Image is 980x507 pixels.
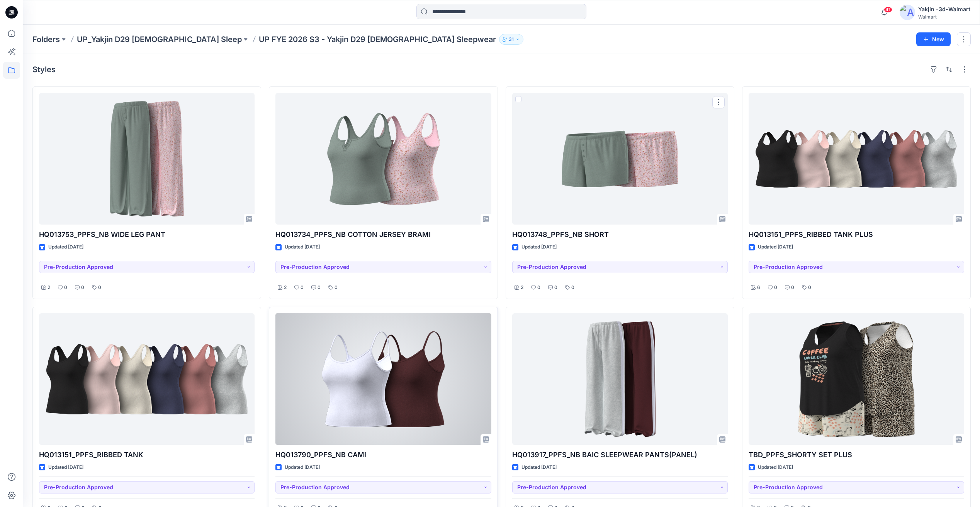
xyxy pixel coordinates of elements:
[521,243,557,251] p: Updated [DATE]
[77,34,242,45] a: UP_Yakjin D29 [DEMOGRAPHIC_DATA] Sleep
[39,313,255,445] a: HQ013151_PPFS_RIBBED TANK
[757,284,760,292] p: 6
[758,243,793,251] p: Updated [DATE]
[285,243,320,251] p: Updated [DATE]
[285,463,320,472] p: Updated [DATE]
[335,284,338,292] p: 0
[749,93,964,225] a: HQ013151_PPFS_RIBBED TANK PLUS
[554,284,557,292] p: 0
[48,284,50,292] p: 2
[749,450,964,460] p: TBD_PPFS_SHORTY SET PLUS
[512,450,728,460] p: HQ013917_PPFS_NB BAIC SLEEPWEAR PANTS(PANEL)
[918,14,970,20] div: Walmart
[48,463,83,472] p: Updated [DATE]
[32,34,60,45] a: Folders
[275,229,491,240] p: HQ013734_PPFS_NB COTTON JERSEY BRAMI
[521,284,523,292] p: 2
[32,65,56,74] h4: Styles
[512,313,728,445] a: HQ013917_PPFS_NB BAIC SLEEPWEAR PANTS(PANEL)
[81,284,84,292] p: 0
[884,7,892,13] span: 41
[259,34,496,45] p: UP FYE 2026 S3 - Yakjin D29 [DEMOGRAPHIC_DATA] Sleepwear
[39,93,255,225] a: HQ013753_PPFS_NB WIDE LEG PANT
[275,93,491,225] a: HQ013734_PPFS_NB COTTON JERSEY BRAMI
[749,313,964,445] a: TBD_PPFS_SHORTY SET PLUS
[791,284,794,292] p: 0
[916,32,951,46] button: New
[318,284,321,292] p: 0
[64,284,67,292] p: 0
[512,229,728,240] p: HQ013748_PPFS_NB SHORT
[900,5,915,20] img: avatar
[521,463,557,472] p: Updated [DATE]
[758,463,793,472] p: Updated [DATE]
[509,35,514,44] p: 31
[301,284,304,292] p: 0
[774,284,777,292] p: 0
[39,450,255,460] p: HQ013151_PPFS_RIBBED TANK
[275,313,491,445] a: HQ013790_PPFS_NB CAMI
[537,284,540,292] p: 0
[749,229,964,240] p: HQ013151_PPFS_RIBBED TANK PLUS
[39,229,255,240] p: HQ013753_PPFS_NB WIDE LEG PANT
[512,93,728,225] a: HQ013748_PPFS_NB SHORT
[499,34,523,45] button: 31
[571,284,574,292] p: 0
[918,5,970,14] div: Yakjin -3d-Walmart
[98,284,101,292] p: 0
[275,450,491,460] p: HQ013790_PPFS_NB CAMI
[48,243,83,251] p: Updated [DATE]
[808,284,811,292] p: 0
[284,284,287,292] p: 2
